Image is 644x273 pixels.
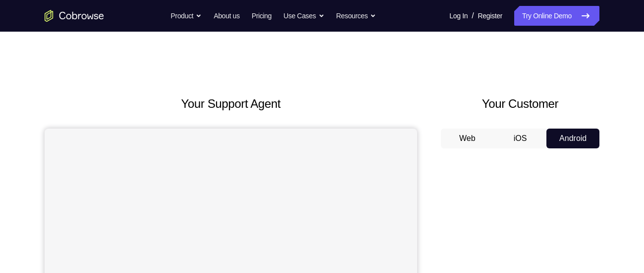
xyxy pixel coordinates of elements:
[449,6,468,26] a: Log In
[252,6,271,26] a: Pricing
[546,129,599,148] button: Android
[45,10,104,22] a: Go to the home page
[441,129,494,148] button: Web
[214,6,239,26] a: About us
[441,95,599,113] h2: Your Customer
[171,6,202,26] button: Product
[336,6,376,26] button: Resources
[45,95,417,113] h2: Your Support Agent
[478,6,502,26] a: Register
[514,6,599,26] a: Try Online Demo
[472,10,474,22] span: /
[494,129,547,148] button: iOS
[283,6,324,26] button: Use Cases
